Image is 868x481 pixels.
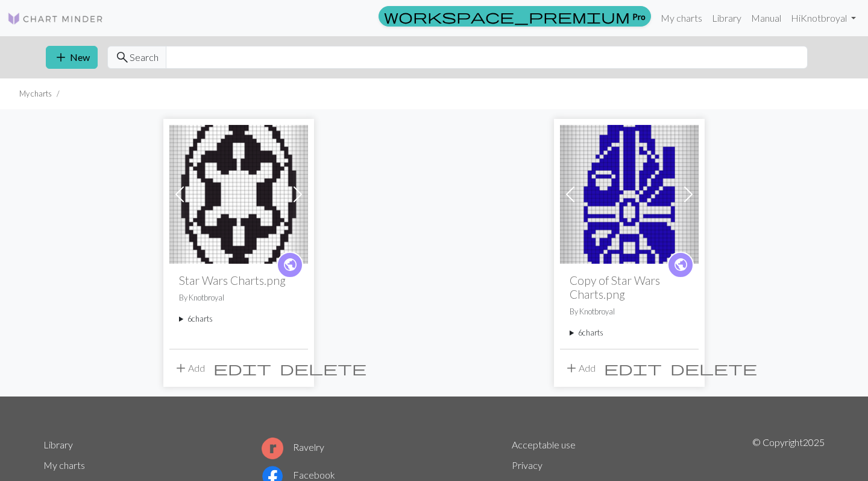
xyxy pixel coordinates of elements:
[656,6,707,30] a: My charts
[174,360,188,377] span: add
[570,306,689,317] p: By Knotbroyal
[7,11,104,26] img: Logo
[169,187,308,199] a: StarWarsGalacticEmpireSymbolLogoBlack.png.webp
[43,439,73,450] a: Library
[179,292,298,304] p: By Knotbroyal
[46,46,98,69] button: New
[600,357,666,380] button: Edit
[512,439,576,450] a: Acceptable use
[379,6,651,27] a: Pro
[560,125,699,264] img: Star Wars Charts.png
[262,438,283,459] img: Ravelry logo
[275,357,371,380] button: Delete
[786,6,861,30] a: HiKnotbroyal
[115,49,130,66] span: search
[130,50,159,65] span: Search
[213,360,271,377] span: edit
[283,255,298,274] span: public
[169,357,209,380] button: Add
[54,49,68,66] span: add
[213,361,271,375] i: Edit
[19,88,52,100] li: My charts
[673,255,688,274] span: public
[560,187,699,199] a: Star Wars Charts.png
[673,253,688,277] i: public
[707,6,746,30] a: Library
[604,360,662,377] span: edit
[670,360,757,377] span: delete
[277,252,303,278] a: public
[667,252,694,278] a: public
[169,125,308,264] img: StarWarsGalacticEmpireSymbolLogoBlack.png.webp
[43,459,85,471] a: My charts
[604,361,662,375] i: Edit
[179,313,298,325] summary: 6charts
[209,357,275,380] button: Edit
[384,8,630,25] span: workspace_premium
[280,360,366,377] span: delete
[512,459,542,471] a: Privacy
[564,360,579,377] span: add
[262,441,324,453] a: Ravelry
[570,273,689,301] h2: Copy of Star Wars Charts.png
[560,357,600,380] button: Add
[179,273,298,287] h2: Star Wars Charts.png
[283,253,298,277] i: public
[570,327,689,339] summary: 6charts
[746,6,786,30] a: Manual
[262,469,335,480] a: Facebook
[666,357,761,380] button: Delete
